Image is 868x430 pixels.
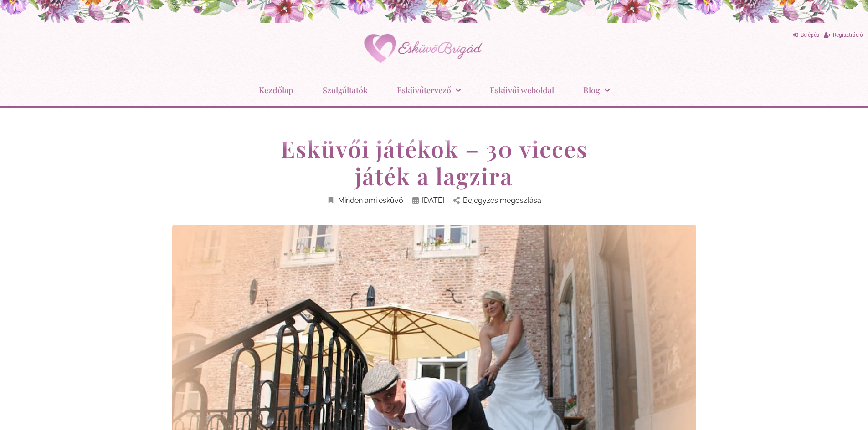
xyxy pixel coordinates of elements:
[793,29,819,41] a: Belépés
[833,32,863,38] span: Regisztráció
[5,78,863,102] nav: Menu
[490,78,554,102] a: Esküvői weboldal
[422,194,444,207] span: [DATE]
[453,194,541,207] a: Bejegyzés megosztása
[583,78,610,102] a: Blog
[323,78,368,102] a: Szolgáltatók
[327,194,403,207] a: Minden ami esküvő
[259,78,293,102] a: Kezdőlap
[397,78,461,102] a: Esküvőtervező
[261,135,607,190] h1: Esküvői játékok – 30 vicces játék a lagzira
[824,29,863,41] a: Regisztráció
[801,32,819,38] span: Belépés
